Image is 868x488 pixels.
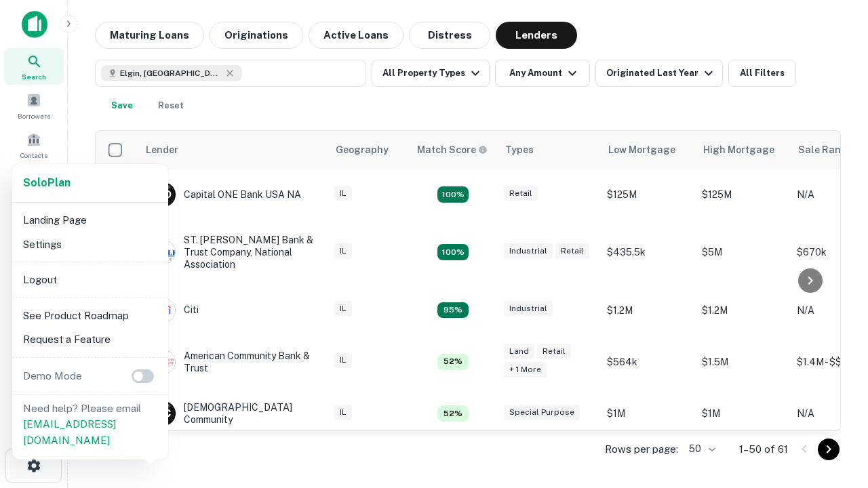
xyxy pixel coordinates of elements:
[18,232,163,257] li: Settings
[23,175,71,191] a: SoloPlan
[18,327,163,352] li: Request a Feature
[23,401,157,449] p: Need help? Please email
[23,418,116,446] a: [EMAIL_ADDRESS][DOMAIN_NAME]
[18,304,163,328] li: See Product Roadmap
[18,208,163,232] li: Landing Page
[18,268,163,292] li: Logout
[800,336,868,401] iframe: Chat Widget
[23,176,71,189] strong: Solo Plan
[18,368,87,384] p: Demo Mode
